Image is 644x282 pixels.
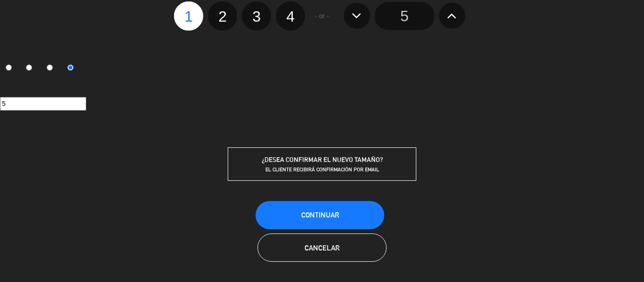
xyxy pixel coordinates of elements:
button: Cancelar [257,234,386,262]
label: 1 [174,1,203,31]
span: EL CLIENTE RECIBIRÁ CONFIRMACIÓN POR EMAIL [265,166,379,173]
button: Continuar [256,201,384,229]
label: 4 [62,60,83,76]
span: - or - [315,11,329,22]
span: ¿DESEA CONFIRMAR EL NUEVO TAMAÑO? [262,156,383,163]
input: 4 [67,64,74,71]
span: Continuar [301,211,339,219]
label: 3 [41,60,62,76]
label: 4 [276,1,305,31]
input: 3 [47,64,53,71]
input: 2 [26,64,32,71]
label: 2 [21,60,41,76]
input: 1 [6,64,12,71]
span: Cancelar [305,244,339,252]
label: 3 [242,1,271,31]
label: 2 [208,1,237,31]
